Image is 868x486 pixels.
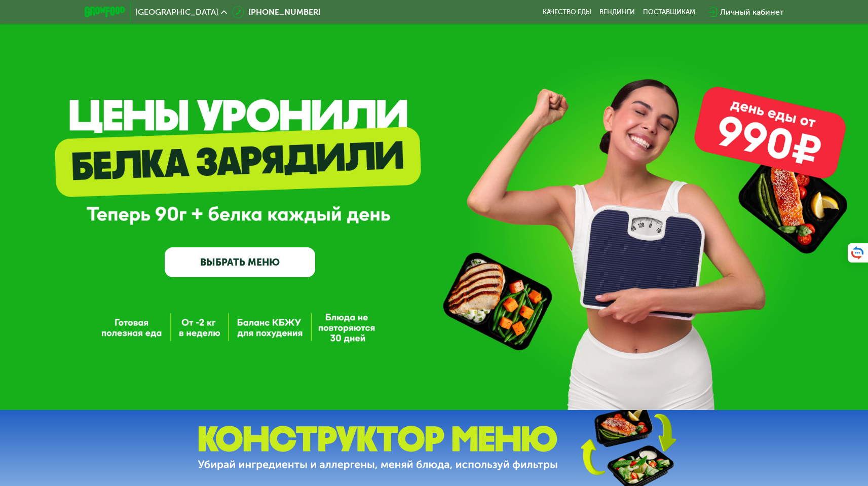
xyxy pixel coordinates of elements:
span: [GEOGRAPHIC_DATA] [135,8,218,16]
div: поставщикам [643,8,695,16]
div: Личный кабинет [720,6,784,18]
a: ВЫБРАТЬ МЕНЮ [165,247,315,277]
a: [PHONE_NUMBER] [232,6,321,18]
a: Вендинги [599,8,635,16]
a: Качество еды [543,8,591,16]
